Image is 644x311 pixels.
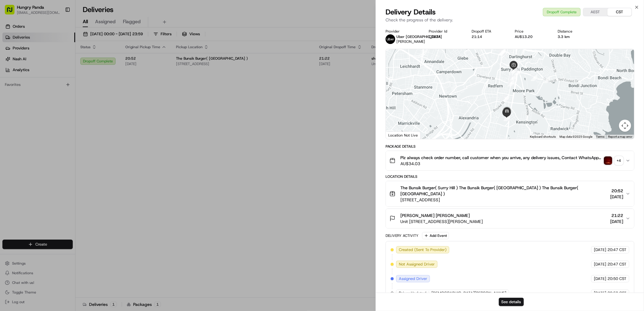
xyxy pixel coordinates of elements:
[43,149,73,154] a: Powered byPylon
[12,110,17,115] img: 1736555255976-a54dd68f-1ca7-489b-9aae-adbdc363a1c4
[19,110,49,115] span: [PERSON_NAME]
[509,75,516,82] div: 8
[386,151,634,170] button: Plz always check order number, call customer when you arrive, any delivery issues, Contact WhatsA...
[607,291,626,296] span: 20:50 CST
[386,7,436,17] span: Delivery Details
[12,135,46,141] span: Knowledge Base
[399,291,426,296] span: Driver Updated
[60,149,73,154] span: Pylon
[387,131,407,139] img: Google
[607,262,626,267] span: 20:47 CST
[610,188,623,194] span: 20:52
[6,135,11,140] div: 📗
[16,39,100,45] input: Clear
[604,156,623,165] button: photo_proof_of_pickup image+4
[400,218,483,225] span: Unit [STREET_ADDRESS][PERSON_NAME]
[27,64,83,68] div: We're available if you need us!
[23,93,37,98] span: 8月15日
[594,262,606,267] span: [DATE]
[399,247,447,253] span: Created (Sent To Provider)
[596,135,604,138] a: Terms
[386,17,634,23] p: Check the progress of the delivery.
[94,77,110,84] button: See all
[386,174,634,179] div: Location Details
[530,135,556,139] button: Keyboard shortcuts
[515,29,548,34] div: Price
[13,58,24,68] img: 1727276513143-84d647e1-66c0-4f92-a045-3c9f9f5dfd92
[619,120,631,132] button: Map camera controls
[559,135,592,138] span: Map data ©2025 Google
[400,161,601,167] span: AU$34.03
[386,34,395,44] img: uber-new-logo.jpeg
[399,262,435,267] span: Not Assigned Driver
[400,185,608,197] span: The Bunsik Burger( Surry Hill ) The Bunsik Burger( [GEOGRAPHIC_DATA] ) The Bunsik Burger( [GEOGRA...
[594,247,606,253] span: [DATE]
[431,291,506,296] span: [DEMOGRAPHIC_DATA][PERSON_NAME]
[400,197,608,203] span: [STREET_ADDRESS]
[604,156,612,165] img: photo_proof_of_pickup image
[610,212,623,218] span: 21:22
[615,156,623,165] div: + 4
[608,135,632,138] a: Report a map error
[429,34,441,39] button: CD134
[429,29,462,34] div: Provider Id
[386,29,419,34] div: Provider
[4,132,49,143] a: 📗Knowledge Base
[399,276,427,281] span: Assigned Driver
[531,74,537,81] div: 5
[472,29,505,34] div: Dropoff ETA
[594,291,606,296] span: [DATE]
[6,6,18,18] img: Nash
[51,135,56,140] div: 💻
[386,144,634,149] div: Package Details
[499,298,524,306] button: See details
[20,93,22,98] span: •
[57,135,97,141] span: API Documentation
[6,78,39,83] div: Past conversations
[387,131,407,139] a: Open this area in Google Maps (opens a new window)
[607,247,626,253] span: 20:47 CST
[499,49,505,55] div: 3
[103,59,110,67] button: Start new chat
[6,24,110,34] p: Welcome 👋
[50,110,52,115] span: •
[386,181,634,206] button: The Bunsik Burger( Surry Hill ) The Bunsik Burger( [GEOGRAPHIC_DATA] ) The Bunsik Burger( [GEOGRA...
[610,218,623,225] span: [DATE]
[386,131,421,139] div: Location Not Live
[515,34,548,39] div: AU$13.20
[558,29,591,34] div: Distance
[27,58,99,64] div: Start new chat
[514,68,521,75] div: 6
[511,67,517,73] div: 7
[400,155,601,161] span: Plz always check order number, call customer when you arrive, any delivery issues, Contact WhatsA...
[386,209,634,228] button: [PERSON_NAME] [PERSON_NAME]Unit [STREET_ADDRESS][PERSON_NAME]21:22[DATE]
[610,194,623,200] span: [DATE]
[558,34,591,39] div: 3.3 km
[6,104,16,114] img: Asif Zaman Khan
[386,233,418,238] div: Delivery Activity
[607,276,626,281] span: 20:50 CST
[607,8,632,16] button: CST
[594,276,606,281] span: [DATE]
[508,80,514,86] div: 9
[49,132,99,143] a: 💻API Documentation
[6,58,17,68] img: 1736555255976-a54dd68f-1ca7-489b-9aae-adbdc363a1c4
[472,34,505,39] div: 21:14
[503,95,509,102] div: 10
[53,110,65,115] span: 8月7日
[422,232,449,239] button: Add Event
[543,77,550,83] div: 4
[504,115,510,121] div: 12
[396,39,425,44] span: [PERSON_NAME]
[396,34,442,39] span: Uber [GEOGRAPHIC_DATA]
[583,8,607,16] button: AEST
[400,212,470,218] span: [PERSON_NAME] [PERSON_NAME]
